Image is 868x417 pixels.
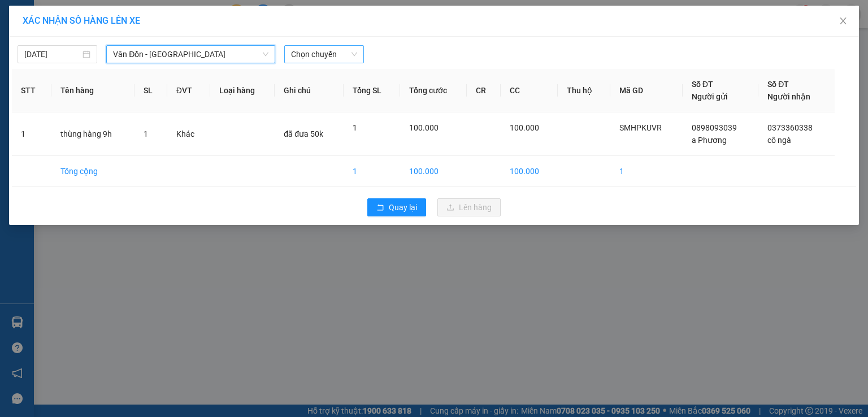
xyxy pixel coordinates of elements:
[839,16,848,25] span: close
[51,156,135,187] td: Tổng cộng
[501,156,558,187] td: 100.000
[144,129,148,138] span: 1
[262,51,269,58] span: down
[501,69,558,112] th: CC
[692,123,737,132] span: 0898093039
[113,46,268,63] span: Vân Đồn - Hà Nội
[409,123,439,132] span: 100.000
[167,69,211,112] th: ĐVT
[167,112,211,156] td: Khác
[24,48,80,60] input: 12/09/2025
[400,69,467,112] th: Tổng cước
[610,156,683,187] td: 1
[692,136,727,145] span: a Phương
[291,46,357,63] span: Chọn chuyến
[692,92,728,101] span: Người gửi
[827,6,859,37] button: Close
[367,198,426,216] button: rollbackQuay lại
[767,136,791,145] span: cô ngà
[437,198,501,216] button: uploadLên hàng
[376,203,384,212] span: rollback
[12,69,51,112] th: STT
[767,92,810,101] span: Người nhận
[210,69,275,112] th: Loại hàng
[692,80,713,89] span: Số ĐT
[344,156,400,187] td: 1
[284,129,323,138] span: đã đưa 50k
[467,69,501,112] th: CR
[12,112,51,156] td: 1
[510,123,539,132] span: 100.000
[353,123,357,132] span: 1
[134,69,167,112] th: SL
[51,69,135,112] th: Tên hàng
[51,112,135,156] td: thùng hàng 9h
[767,80,789,89] span: Số ĐT
[619,123,662,132] span: SMHPKUVR
[767,123,813,132] span: 0373360338
[275,69,344,112] th: Ghi chú
[344,69,400,112] th: Tổng SL
[558,69,610,112] th: Thu hộ
[400,156,467,187] td: 100.000
[23,15,140,26] span: XÁC NHẬN SỐ HÀNG LÊN XE
[389,201,417,214] span: Quay lại
[610,69,683,112] th: Mã GD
